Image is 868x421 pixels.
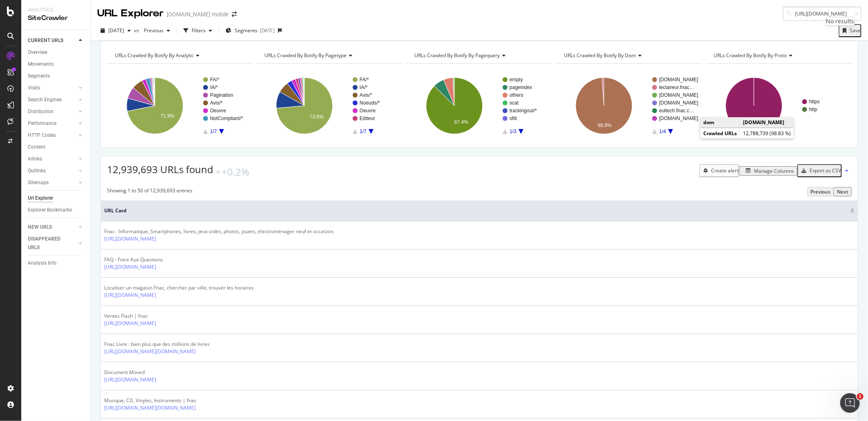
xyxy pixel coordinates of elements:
text: pageindex [510,85,532,90]
span: 1 [857,393,864,400]
div: Save [850,27,861,34]
a: DISAPPEARED URLS [28,235,76,252]
text: Oeuvre [360,108,376,114]
div: Movements [28,60,54,69]
span: vs [134,27,141,34]
a: [URL][DOMAIN_NAME] [104,320,156,327]
a: [URL][DOMAIN_NAME][DOMAIN_NAME] [104,404,196,412]
button: Manage Columns [739,166,797,176]
text: Pagination [210,92,233,98]
text: 1/4 [659,129,666,134]
button: Export as CSV [797,164,842,177]
div: FAQ - Foire Aux Questions [104,256,189,263]
a: [URL][DOMAIN_NAME][DOMAIN_NAME] [104,348,196,355]
div: [DATE] [260,27,275,34]
a: Content [28,143,85,151]
div: Musique, CD, Vinyles, Instruments | fnac [104,397,229,404]
text: leclaireur.fnac… [659,85,694,90]
span: Segments [235,27,257,34]
text: trackingout/* [510,108,537,114]
div: Analytics [28,7,84,13]
button: Previous [141,24,173,37]
a: Inlinks [28,155,76,163]
span: URLs Crawled By Botify By proto [714,52,787,59]
div: Ventes Flash | fnac [104,312,189,320]
div: Localiser un magasin Fnac, chercher par ville, trouver les horaires [104,284,254,292]
a: Overview [28,48,85,57]
h4: URLs Crawled By Botify By proto [712,49,844,62]
text: https [809,99,820,105]
h4: URLs Crawled By Botify By pagetype [263,49,395,62]
td: Crawled URLs [700,128,740,139]
div: +0.2% [221,165,249,179]
img: Equal [217,171,220,173]
button: Next [834,187,852,196]
text: 71.9% [161,113,174,119]
div: URL Explorer [97,7,163,20]
span: URLs Crawled By Botify By pagetype [264,52,347,59]
a: Explorer Bookmarks [28,206,85,214]
text: 1/7 [360,129,367,134]
div: Inlinks [28,155,42,163]
button: Create alert [699,164,739,177]
a: Sitemaps [28,178,76,187]
div: Filters [192,27,206,34]
div: A chart. [706,70,852,141]
text: Editeur [360,116,375,121]
a: [URL][DOMAIN_NAME] [104,376,156,383]
div: Performance [28,119,56,128]
div: Showing 1 to 50 of 12,939,693 entries [107,187,192,196]
span: 2025 Jun. 1st [108,27,124,34]
div: arrow-right-arrow-left [232,11,237,17]
a: HTTP Codes [28,131,76,140]
span: URL Card [104,207,848,214]
svg: A chart. [407,70,552,141]
a: Analysis Info [28,259,85,267]
div: Previous [810,188,830,195]
h4: URLs Crawled By Botify By analytic [113,49,245,62]
span: URLs Crawled By Botify By analytic [115,52,194,59]
svg: A chart. [556,70,702,141]
a: [URL][DOMAIN_NAME] [104,235,156,243]
td: [DOMAIN_NAME] [740,117,794,128]
div: Search Engines [28,96,62,104]
a: [URL][DOMAIN_NAME] [104,263,156,271]
text: eultech.fnac.c… [659,108,694,114]
button: Segments[DATE] [222,24,278,37]
div: [DOMAIN_NAME] mobile [167,10,228,18]
text: http [809,107,817,112]
div: Outlinks [28,167,46,175]
text: empty [510,77,523,82]
div: Fnac : Informatique, Smartphones, livres, jeux vidéo, photos, jouets, électroménager neuf et occa... [104,228,334,235]
text: [DOMAIN_NAME] [659,77,698,82]
div: SiteCrawler [28,13,84,23]
text: Oeuvre [210,108,226,114]
div: NEW URLS [28,223,52,232]
button: [DATE] [97,24,134,37]
text: [DOMAIN_NAME] [659,92,698,98]
a: Movements [28,60,85,69]
button: Save [839,24,861,37]
button: Previous [807,187,834,196]
div: Document Moved [104,369,189,376]
div: Export as CSV [810,167,841,174]
td: 12,788,739 (98.83 %) [740,128,794,139]
div: Sitemaps [28,178,49,187]
a: Segments [28,72,85,80]
text: sfilt [510,116,517,121]
text: scat [510,100,519,106]
text: 1/3 [510,129,517,134]
text: others [510,92,523,98]
span: Previous [141,27,163,34]
div: Url Explorer [28,194,53,203]
text: [DOMAIN_NAME] [659,100,698,106]
a: NEW URLS [28,223,76,232]
div: A chart. [107,70,253,141]
a: Outlinks [28,167,76,175]
div: Overview [28,48,47,57]
text: [DOMAIN_NAME] [659,116,698,121]
a: Performance [28,119,76,128]
div: CURRENT URLS [28,36,63,45]
div: Explorer Bookmarks [28,206,72,214]
div: Visits [28,84,40,92]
